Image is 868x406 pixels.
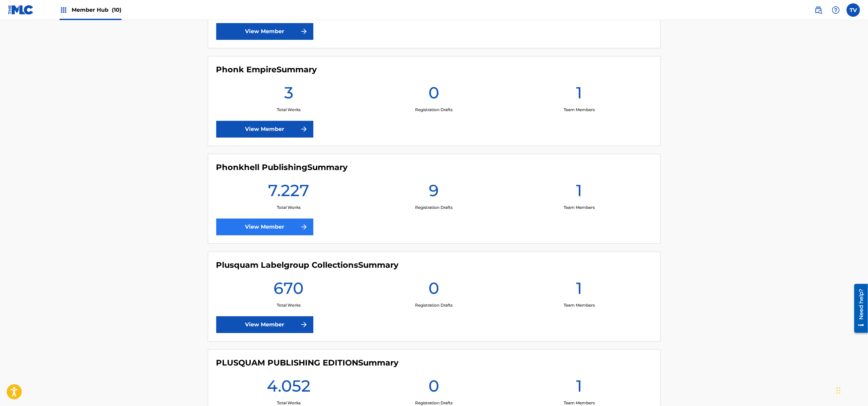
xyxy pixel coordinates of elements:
p: Total Works [277,302,301,308]
img: MLC Logo [8,5,34,15]
h1: 1 [576,83,582,107]
p: Total Works [277,400,301,406]
h1: 0 [428,83,439,107]
h4: Phonkhell Publishing [216,162,348,172]
h1: 0 [428,278,439,302]
h1: 1 [576,278,582,302]
img: search [814,6,822,14]
span: (10) [112,7,122,13]
p: Team Members [564,107,595,113]
p: Total Works [277,107,301,113]
a: View Member [216,23,313,40]
div: Help [829,3,843,17]
h1: 670 [273,278,304,302]
h4: Plusquam Labelgroup Collections [216,260,399,270]
h4: Phonk Empire [216,65,317,75]
img: Top Rightsholders [60,6,68,14]
a: View Member [216,316,313,333]
p: Registration Drafts [415,400,453,406]
img: help [832,6,840,14]
h1: 0 [428,376,439,400]
img: f7272a7cc735f4ea7f67.svg [300,321,308,329]
p: Team Members [564,302,595,308]
h1: 4.052 [267,376,311,400]
p: Registration Drafts [415,107,453,113]
img: f7272a7cc735f4ea7f67.svg [300,27,308,35]
h4: PLUSQUAM PUBLISHING EDITION [216,358,399,368]
h1: 3 [284,83,293,107]
a: View Member [216,219,313,235]
img: f7272a7cc735f4ea7f67.svg [300,223,308,231]
img: f7272a7cc735f4ea7f67.svg [300,125,308,133]
span: Member Hub [72,6,122,14]
iframe: Resource Center [849,281,868,335]
h1: 7.227 [268,180,309,205]
h1: 1 [576,180,582,205]
h1: 9 [429,180,439,205]
div: User Menu [847,3,860,17]
p: Team Members [564,400,595,406]
a: View Member [216,121,313,138]
div: Ziehen [837,381,841,401]
p: Team Members [564,205,595,211]
div: Chat-Widget [835,374,868,406]
p: Registration Drafts [415,205,453,211]
p: Total Works [277,205,301,211]
a: Public Search [812,3,825,17]
h1: 1 [576,376,582,400]
iframe: Chat Widget [835,374,868,406]
p: Registration Drafts [415,302,453,308]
